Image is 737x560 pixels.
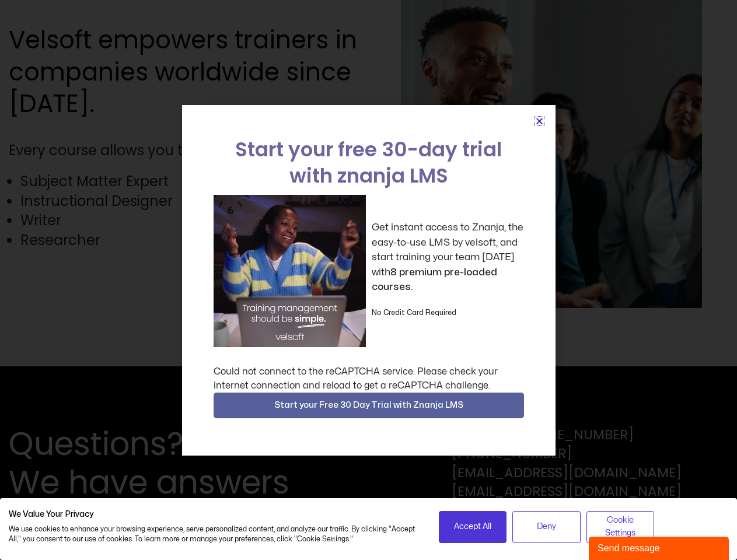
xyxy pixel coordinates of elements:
h2: We Value Your Privacy [9,509,421,520]
strong: 8 premium pre-loaded courses [372,267,497,292]
iframe: chat widget [589,534,731,560]
button: Start your Free 30 Day Trial with Znanja LMS [214,393,524,418]
button: Deny all cookies [512,511,581,543]
span: Start your Free 30 Day Trial with Znanja LMS [274,398,463,412]
span: Cookie Settings [594,514,647,540]
button: Accept all cookies [439,511,507,543]
span: Accept All [454,520,491,533]
button: Adjust cookie preferences [586,511,655,543]
strong: No Credit Card Required [372,309,456,316]
span: Deny [537,520,556,533]
p: Get instant access to Znanja, the easy-to-use LMS by velsoft, and start training your team [DATE]... [372,220,524,295]
h2: Start your free 30-day trial with znanja LMS [214,136,524,189]
p: We use cookies to enhance your browsing experience, serve personalized content, and analyze our t... [9,524,421,544]
img: a woman sitting at her laptop dancing [214,195,366,347]
div: Could not connect to the reCAPTCHA service. Please check your internet connection and reload to g... [214,365,524,393]
a: Close [535,117,544,125]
